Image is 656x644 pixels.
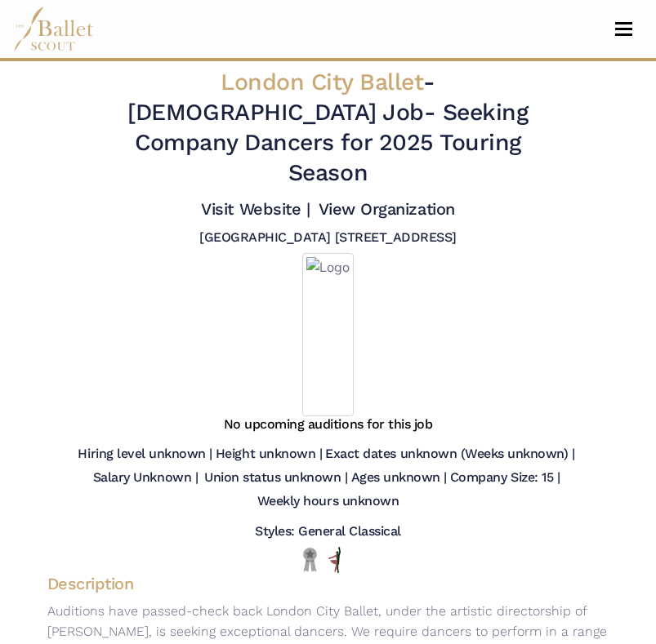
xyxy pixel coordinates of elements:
h5: Exact dates unknown (Weeks unknown) | [325,446,574,463]
span: London City Ballet [221,69,423,95]
img: Local [300,547,320,572]
h5: No upcoming auditions for this job [224,416,433,433]
h4: Description [34,573,623,594]
span: [DEMOGRAPHIC_DATA] Job [127,99,423,126]
h5: Company Size: 15 | [450,469,560,486]
img: All [328,547,341,573]
h5: Ages unknown | [351,469,447,486]
a: Visit Website | [201,199,310,219]
h5: Height unknown | [216,446,322,463]
button: Toggle navigation [605,21,643,37]
h5: Styles: General Classical [255,523,401,540]
h5: Weekly hours unknown [257,493,399,510]
h5: [GEOGRAPHIC_DATA] [STREET_ADDRESS] [199,229,457,246]
h5: Union status unknown | [204,469,347,486]
h5: Hiring level unknown | [78,446,212,463]
a: View Organization [319,199,455,219]
img: Logo [302,253,354,416]
h5: Salary Unknown | [93,469,198,486]
h2: - - Seeking Company Dancers for 2025 Touring Season [96,68,560,189]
